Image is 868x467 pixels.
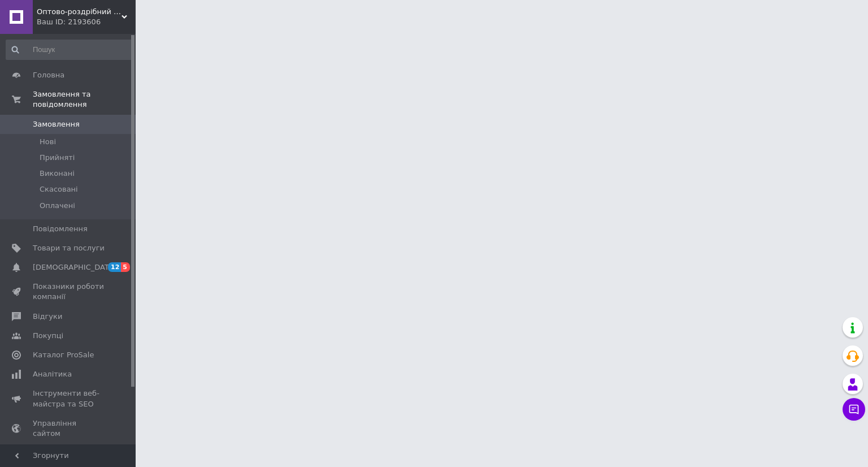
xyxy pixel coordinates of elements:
span: Відгуки [33,312,62,322]
span: Нові [40,137,56,147]
span: Товари та послуги [33,243,105,253]
span: Аналітика [33,369,72,379]
div: Ваш ID: 2193606 [37,17,136,27]
span: Показники роботи компанії [33,282,105,302]
span: Виконані [40,168,75,179]
span: 12 [108,262,121,272]
span: Оплачені [40,201,75,211]
span: Скасовані [40,184,78,194]
input: Пошук [6,40,133,60]
span: Інструменти веб-майстра та SEO [33,388,105,409]
span: Повідомлення [33,224,88,234]
span: Управління сайтом [33,418,105,439]
span: Оптово-роздрібний інтернет-магазин подарунків, декору та аксесуарів " Веневик" [37,7,121,17]
span: Замовлення [33,119,80,129]
span: 5 [121,262,130,272]
span: Покупці [33,331,63,341]
span: Замовлення та повідомлення [33,89,136,110]
span: [DEMOGRAPHIC_DATA] [33,262,116,273]
span: Прийняті [40,153,75,163]
span: Каталог ProSale [33,350,94,360]
span: Головна [33,70,64,80]
button: Чат з покупцем [843,398,865,421]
